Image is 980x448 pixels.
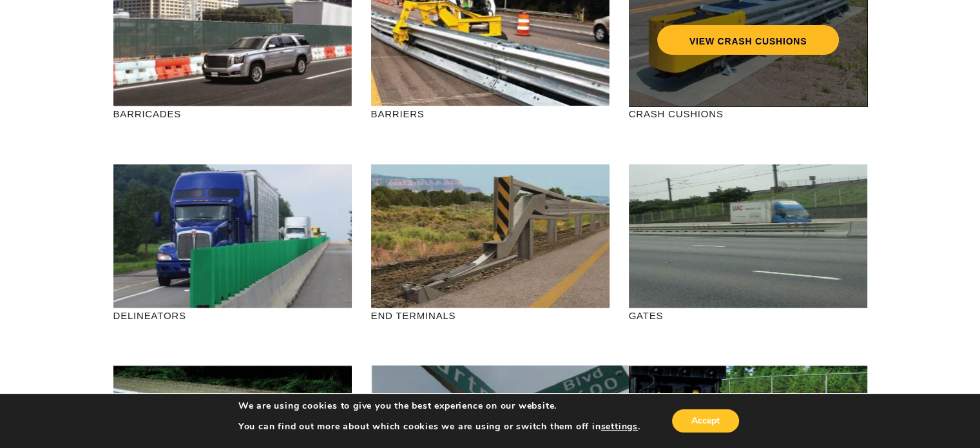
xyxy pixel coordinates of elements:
p: We are using cookies to give you the best experience on our website. [238,400,640,412]
button: Accept [672,409,739,433]
p: END TERMINALS [371,308,610,323]
p: CRASH CUSHIONS [629,106,867,121]
p: DELINEATORS [113,308,352,323]
p: BARRICADES [113,106,352,121]
button: settings [600,421,637,433]
p: GATES [629,308,867,323]
a: VIEW CRASH CUSHIONS [657,25,838,55]
p: You can find out more about which cookies we are using or switch them off in . [238,421,640,433]
p: BARRIERS [371,106,610,121]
